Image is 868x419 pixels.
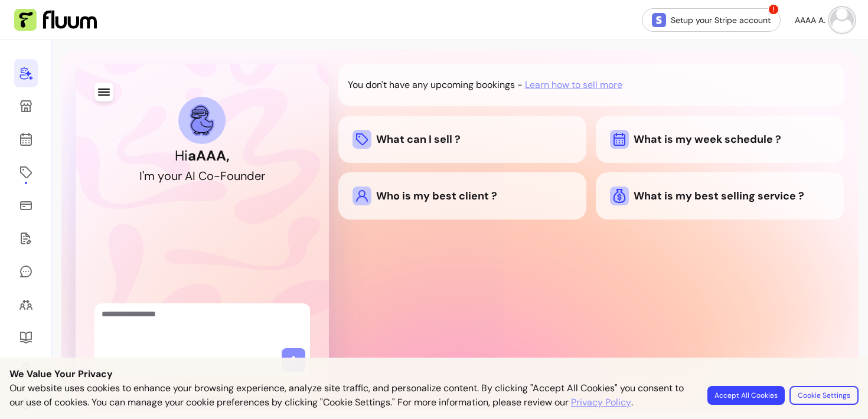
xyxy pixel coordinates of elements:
[9,367,859,381] p: We Value Your Privacy
[14,323,38,352] a: Resources
[139,168,265,184] h2: I'm your AI Co-Founder
[164,168,171,184] div: o
[188,146,230,165] b: aAAA ,
[14,158,38,186] a: Offerings
[652,13,666,27] img: Stripe Icon
[14,9,97,31] img: Fluum Logo
[610,186,830,205] div: What is my best selling service ?
[353,186,573,205] div: Who is my best client ?
[707,386,785,405] button: Accept All Cookies
[214,168,220,184] div: -
[207,168,214,184] div: o
[14,59,38,87] a: Home
[348,78,523,92] p: You don't have any upcoming bookings -
[234,168,240,184] div: u
[192,168,195,184] div: I
[175,146,230,165] h1: Hi
[795,14,825,26] span: AAAA A.
[261,168,265,184] div: r
[14,191,38,220] a: Sales
[14,224,38,253] a: Waivers
[142,168,144,184] div: '
[14,290,38,319] a: Clients
[789,386,859,405] button: Cookie Settings
[171,168,178,184] div: u
[14,257,38,286] a: My Messages
[247,168,254,184] div: d
[830,8,854,32] img: avatar
[14,92,38,120] a: My Page
[571,395,631,410] a: Privacy Policy
[190,104,214,136] img: AI Co-Founder avatar
[14,356,38,385] a: Refer & Earn
[198,168,207,184] div: C
[14,125,38,153] a: Calendar
[795,8,854,32] button: avatarAAAA A.
[139,168,142,184] div: I
[9,381,693,410] p: Our website uses cookies to enhance your browsing experience, analyze site traffic, and personali...
[227,168,234,184] div: o
[642,8,781,32] a: Setup your Stripe account
[102,308,303,343] textarea: Ask me anything...
[185,168,192,184] div: A
[353,130,573,149] div: What can I sell ?
[240,168,247,184] div: n
[220,168,227,184] div: F
[610,130,830,149] div: What is my week schedule ?
[768,4,779,15] span: !
[254,168,261,184] div: e
[525,78,622,92] span: Learn how to sell more
[158,168,164,184] div: y
[178,168,182,184] div: r
[144,168,155,184] div: m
